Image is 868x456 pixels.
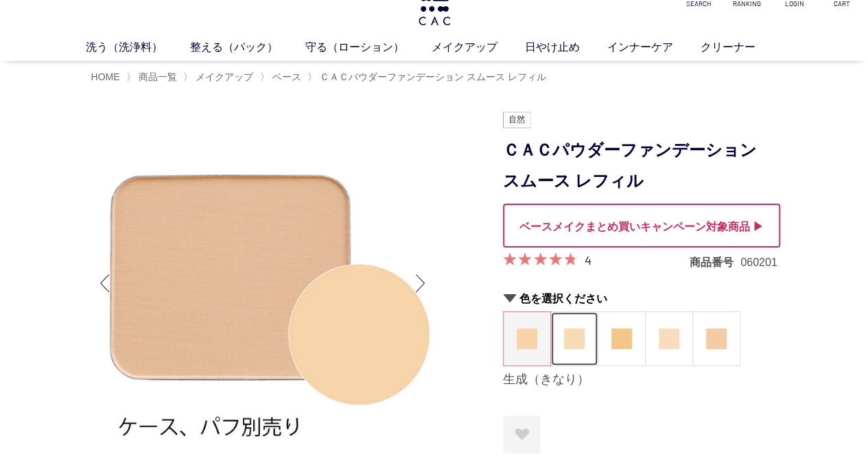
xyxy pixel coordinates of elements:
img: 桜（さくら） [659,328,679,349]
a: 桜（さくら） [646,312,692,365]
h1: ＣＡＣパウダーファンデーション スムース レフィル [503,135,777,197]
a: HOME [91,71,120,82]
li: 〉 [126,71,180,84]
a: メイクアップ [193,71,253,82]
span: メイクアップ [196,71,253,82]
img: ＣＡＣパウダーファンデーション スムース レフィル 生成（きなり） [91,112,434,455]
dl: 蜂蜜（はちみつ） [550,311,598,366]
a: 整える（パック） [190,39,305,56]
dd: 060201 [740,255,777,269]
a: 守る（ローション） [305,39,432,56]
img: 生成（きなり） [517,328,537,349]
a: ベース [270,71,301,82]
div: Previous slide [91,256,119,311]
a: 洗う（洗浄料） [86,39,190,56]
a: 日やけ止め [525,39,607,56]
dl: 生成（きなり） [503,311,551,366]
span: ＣＡＣパウダーファンデーション スムース レフィル [320,71,546,82]
div: 生成（きなり） [503,372,777,388]
a: 商品一覧 [136,71,177,82]
a: ＣＡＣパウダーファンデーション スムース レフィル [317,71,546,82]
li: 〉 [183,71,257,84]
a: 薄紅（うすべに） [693,312,740,365]
li: 〉 [260,71,305,84]
dt: 商品番号 [690,255,740,269]
a: 小麦（こむぎ） [598,312,645,365]
dl: 小麦（こむぎ） [598,311,646,366]
span: 商品一覧 [139,71,177,82]
a: 蜂蜜（はちみつ） [551,312,598,365]
a: クリーナー [701,39,783,56]
dl: 桜（さくら） [645,311,693,366]
img: 自然 [503,112,531,128]
dl: 薄紅（うすべに） [692,311,740,366]
span: ベース [272,71,301,82]
img: 小麦（こむぎ） [611,328,632,349]
a: メイクアップ [432,39,525,56]
a: お気に入りに登録する [503,416,541,453]
a: 4 [585,252,591,267]
img: 薄紅（うすべに） [706,328,727,349]
img: 蜂蜜（はちみつ） [564,328,585,349]
a: インナーケア [607,39,701,56]
div: Next slide [407,256,434,311]
h2: 色を選択ください [503,291,777,306]
li: 〉 [307,71,550,84]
